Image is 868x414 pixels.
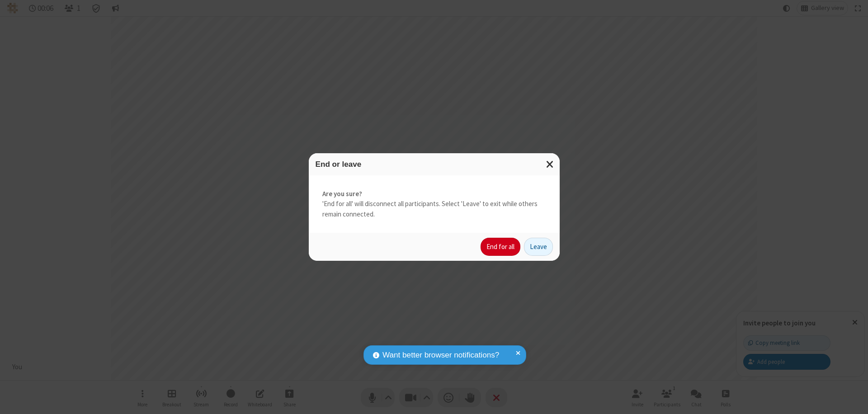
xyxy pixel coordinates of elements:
h3: End or leave [316,160,553,169]
span: Want better browser notifications? [382,349,499,361]
button: End for all [481,238,520,256]
strong: Are you sure? [322,189,546,199]
button: Close modal [541,153,560,175]
button: Leave [524,238,553,256]
div: 'End for all' will disconnect all participants. Select 'Leave' to exit while others remain connec... [309,175,560,233]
